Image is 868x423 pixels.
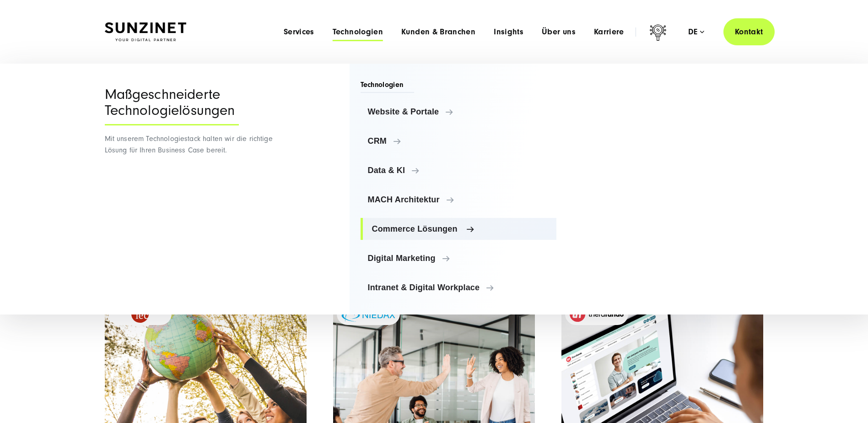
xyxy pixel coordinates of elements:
[105,87,239,125] div: Maßgeschneiderte Technologielösungen
[368,283,550,292] span: Intranet & Digital Workplace
[723,18,775,45] a: Kontakt
[368,107,550,116] span: Website & Portale
[105,133,276,156] p: Mit unserem Technologiestack halten wir die richtige Lösung für Ihren Business Case bereit.
[368,195,550,204] span: MACH Architektur
[368,166,550,175] span: Data & KI
[594,27,624,37] a: Karriere
[361,189,557,211] a: MACH Architektur
[494,27,523,37] a: Insights
[361,101,557,123] a: Website & Portale
[368,254,550,263] span: Digital Marketing
[105,22,186,42] img: SUNZINET Full Service Digital Agentur
[361,218,557,240] a: Commerce Lösungen
[688,27,704,37] div: de
[361,247,557,269] a: Digital Marketing
[361,159,557,181] a: Data & KI
[333,27,383,37] a: Technologien
[284,27,314,37] a: Services
[401,27,475,37] a: Kunden & Branchen
[372,224,550,233] span: Commerce Lösungen
[542,27,576,37] a: Über uns
[361,80,415,93] span: Technologien
[361,130,557,152] a: CRM
[361,277,557,298] a: Intranet & Digital Workplace
[368,136,550,146] span: CRM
